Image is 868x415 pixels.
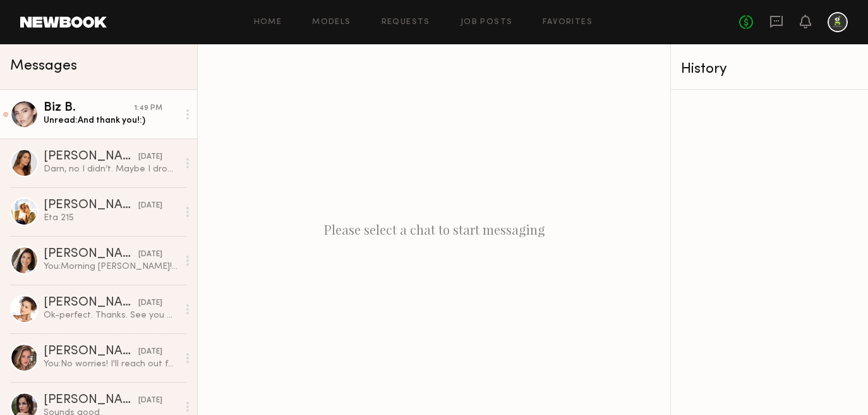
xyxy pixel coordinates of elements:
[198,44,670,415] div: Please select a chat to start messaging
[138,346,162,358] div: [DATE]
[138,151,162,163] div: [DATE]
[44,309,178,321] div: Ok-perfect. Thanks. See you mañana
[44,261,178,273] div: You: Morning [PERSON_NAME]! Excited to work with you [DATE]! ☀️ Would you be able to arrive at 10...
[138,395,162,407] div: [DATE]
[681,62,858,77] div: History
[44,151,138,163] div: [PERSON_NAME]
[44,394,138,407] div: [PERSON_NAME]
[461,18,513,27] a: Job Posts
[44,115,178,127] div: Unread: And thank you!:)
[44,297,138,309] div: [PERSON_NAME]
[138,297,162,309] div: [DATE]
[44,163,178,175] div: Darn, no I didn’t. Maybe I dropped it on my walk to the car. No worries, thank you so much for ch...
[44,199,138,212] div: [PERSON_NAME]
[138,249,162,261] div: [DATE]
[382,18,430,27] a: Requests
[138,200,162,212] div: [DATE]
[44,345,138,358] div: [PERSON_NAME]
[254,18,282,27] a: Home
[44,102,134,115] div: Biz B.
[44,358,178,370] div: You: No worries! I'll reach out for next months. :)
[134,102,162,115] div: 1:49 PM
[10,59,77,73] span: Messages
[543,18,593,27] a: Favorites
[312,18,351,27] a: Models
[44,212,178,224] div: Eta 215
[44,248,138,261] div: [PERSON_NAME]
